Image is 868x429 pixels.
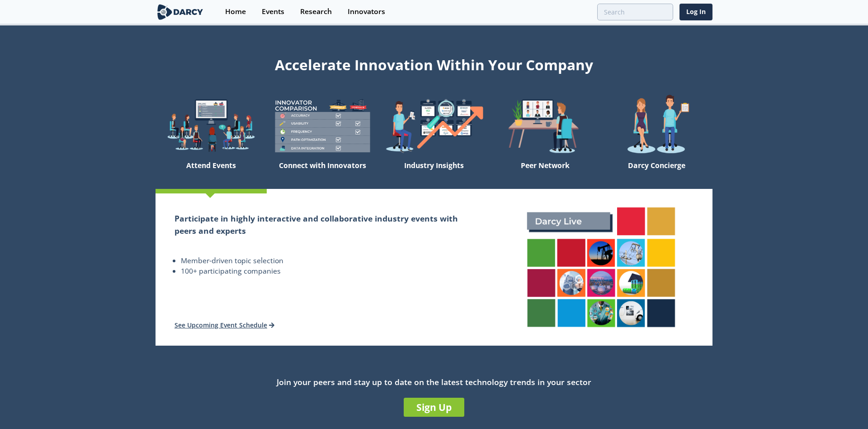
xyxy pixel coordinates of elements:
img: welcome-attend-b816887fc24c32c29d1763c6e0ddb6e6.png [490,94,601,157]
div: Industry Insights [378,157,490,189]
li: 100+ participating companies [181,266,471,277]
img: welcome-explore-560578ff38cea7c86bcfe544b5e45342.png [156,94,267,157]
li: Member-driven topic selection [181,255,471,266]
div: Innovators [348,8,385,15]
div: Attend Events [156,157,267,189]
img: welcome-find-a12191a34a96034fcac36f4ff4d37733.png [378,94,490,157]
img: welcome-concierge-wide-20dccca83e9cbdbb601deee24fb8df72.png [601,94,712,157]
div: Accelerate Innovation Within Your Company [156,51,712,75]
a: Log In [679,4,712,20]
img: attend-events-831e21027d8dfeae142a4bc70e306247.png [518,198,685,337]
div: Research [300,8,332,15]
div: Home [225,8,246,15]
div: Peer Network [490,157,601,189]
div: Connect with Innovators [267,157,378,189]
a: See Upcoming Event Schedule [175,321,274,329]
img: welcome-compare-1b687586299da8f117b7ac84fd957760.png [267,94,378,157]
input: Advanced Search [597,4,673,20]
div: Events [262,8,284,15]
div: Darcy Concierge [601,157,712,189]
a: Sign Up [404,398,464,417]
img: logo-wide.svg [156,4,205,20]
h2: Participate in highly interactive and collaborative industry events with peers and experts [175,212,471,236]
